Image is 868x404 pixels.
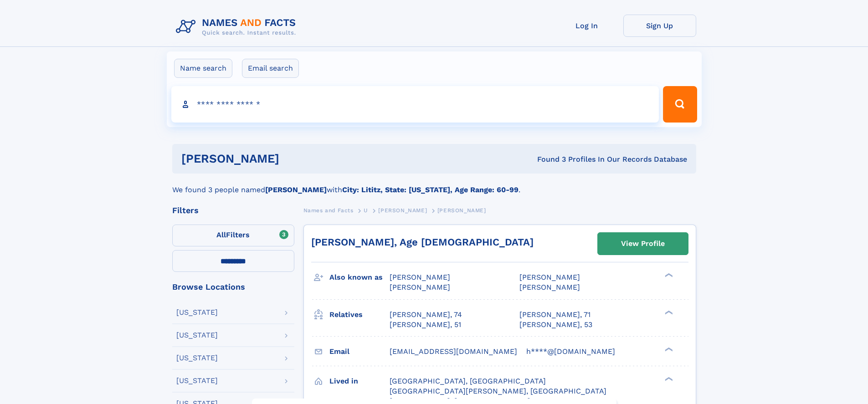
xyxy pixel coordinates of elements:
span: [PERSON_NAME] [437,207,486,214]
span: [PERSON_NAME] [378,207,427,214]
div: Browse Locations [172,283,294,291]
a: [PERSON_NAME], 71 [519,310,591,320]
label: Name search [174,59,232,78]
div: [US_STATE] [176,332,218,339]
a: [PERSON_NAME], 51 [390,320,461,330]
h3: Relatives [329,307,390,322]
span: U [364,207,368,214]
a: Names and Facts [303,205,354,216]
b: City: Lititz, State: [US_STATE], Age Range: 60-99 [342,185,519,194]
span: [EMAIL_ADDRESS][DOMAIN_NAME] [390,347,517,356]
a: Sign Up [623,15,696,37]
div: Filters [172,206,294,215]
label: Filters [172,225,294,246]
div: Found 3 Profiles In Our Records Database [408,154,687,164]
span: [PERSON_NAME] [390,283,450,291]
input: search input [171,86,659,123]
span: [GEOGRAPHIC_DATA], [GEOGRAPHIC_DATA] [390,377,546,385]
div: ❯ [663,376,673,382]
a: Log In [550,15,623,37]
img: Logo Names and Facts [172,15,303,39]
div: [US_STATE] [176,377,218,384]
span: [PERSON_NAME] [519,273,580,281]
div: ❯ [663,309,673,315]
a: View Profile [598,233,688,255]
a: [PERSON_NAME], 53 [519,320,592,330]
div: ❯ [663,272,673,278]
span: [PERSON_NAME] [519,283,580,291]
div: [US_STATE] [176,309,218,316]
div: We found 3 people named with . [172,174,696,195]
h3: Lived in [329,373,390,389]
h1: [PERSON_NAME] [181,153,408,164]
a: [PERSON_NAME] [378,205,427,216]
a: [PERSON_NAME], Age [DEMOGRAPHIC_DATA] [311,236,534,248]
span: [GEOGRAPHIC_DATA][PERSON_NAME], [GEOGRAPHIC_DATA] [390,387,606,395]
div: [US_STATE] [176,354,218,362]
a: U [364,205,368,216]
div: View Profile [621,233,665,254]
div: ❯ [663,346,673,352]
span: All [216,230,226,239]
span: [PERSON_NAME] [390,273,450,281]
button: Search Button [663,86,697,123]
b: [PERSON_NAME] [265,185,327,194]
h3: Also known as [329,270,390,285]
label: Email search [242,59,299,78]
a: [PERSON_NAME], 74 [390,310,462,320]
h3: Email [329,344,390,359]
